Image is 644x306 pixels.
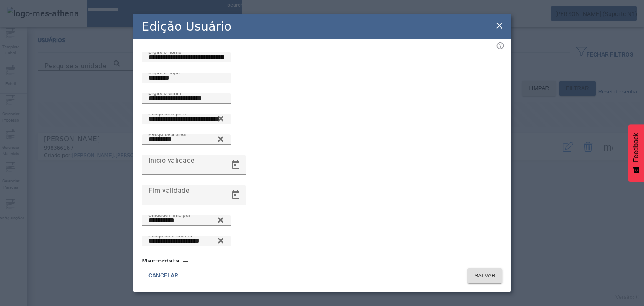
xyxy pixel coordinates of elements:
input: Number [148,215,224,226]
input: Number [148,114,224,124]
span: SALVAR [474,272,496,280]
mat-label: Pesquise a área [148,131,186,137]
mat-label: Digite o login [148,69,180,75]
input: Number [148,135,224,145]
mat-label: Pesquise o perfil [148,110,188,116]
button: CANCELAR [142,268,185,283]
button: SALVAR [467,268,502,283]
button: Open calendar [226,155,246,175]
mat-label: Digite o email [148,90,181,96]
mat-label: Digite o nome [148,49,181,54]
mat-label: Unidade Principal [148,212,190,218]
mat-label: Início validade [148,156,195,164]
button: Feedback - Mostrar pesquisa [628,124,644,182]
span: Feedback [632,133,640,162]
h2: Edição Usuário [142,18,231,36]
mat-label: Fim validade [148,186,189,194]
button: Open calendar [226,185,246,205]
input: Number [148,236,224,246]
label: Masterdata [142,257,181,267]
mat-label: Pesquisa o idioma [148,232,192,238]
span: CANCELAR [148,272,178,280]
